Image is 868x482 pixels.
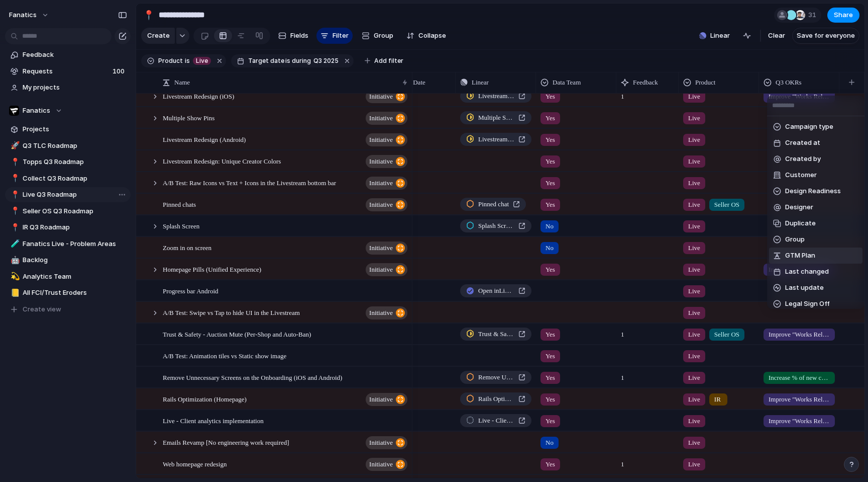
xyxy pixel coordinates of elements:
[785,251,815,261] span: GTM Plan
[785,202,813,212] span: Designer
[785,234,805,245] span: Group
[785,170,817,180] span: Customer
[785,122,833,132] span: Campaign type
[785,299,830,309] span: Legal Sign Off
[785,283,824,293] span: Last update
[785,154,821,164] span: Created by
[785,186,841,196] span: Design Readiness
[785,138,820,148] span: Created at
[785,267,829,277] span: Last changed
[785,218,816,228] span: Duplicate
